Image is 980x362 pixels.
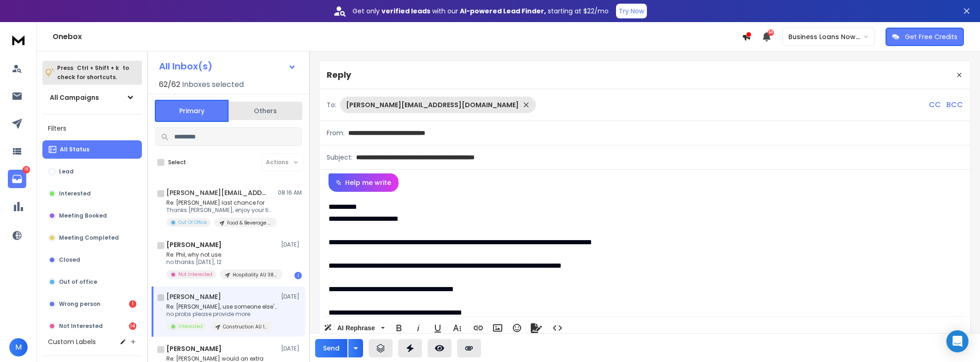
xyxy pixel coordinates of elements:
p: Food & Beverage AU 409 List 1 Video CTA [227,219,271,226]
p: Re: Phil, why not use [166,251,277,259]
p: Try Now [619,6,644,16]
p: From: [327,128,345,138]
button: M [9,338,28,356]
p: Meeting Completed [59,234,119,241]
img: logo [9,31,28,48]
p: [PERSON_NAME][EMAIL_ADDRESS][DOMAIN_NAME] [346,100,519,109]
h1: [PERSON_NAME] [166,292,221,301]
p: Construction AU 1685 List 2 Appraisal CTA [223,323,267,330]
p: Reply [327,69,351,81]
p: no thanks [DATE], 12 [166,259,277,266]
p: no probs please provide more [166,310,277,318]
div: 14 [129,322,136,330]
h1: Onebox [53,31,742,42]
button: Interested [42,184,142,203]
p: Re: [PERSON_NAME], use someone else's [166,303,277,310]
span: AI Rephrase [335,324,377,332]
h1: All Campaigns [50,93,99,102]
p: Press to check for shortcuts. [57,63,129,82]
a: 15 [8,170,26,188]
button: Send [315,339,347,357]
strong: AI-powered Lead Finder, [460,6,546,16]
label: Select [168,159,186,166]
button: Lead [42,162,142,181]
p: All Status [60,146,89,153]
p: Out of office [59,278,97,286]
h3: Inboxes selected [182,79,244,90]
button: Try Now [616,4,647,18]
p: Lead [59,168,74,175]
button: All Campaigns [42,88,142,107]
button: Code View [549,319,566,337]
button: Meeting Completed [42,229,142,247]
p: Not Interested [178,271,212,278]
button: AI Rephrase [322,319,387,337]
button: Others [229,101,302,121]
p: Meeting Booked [59,212,107,219]
button: Signature [528,319,545,337]
p: Interested [178,323,203,330]
p: [DATE] [281,293,302,300]
button: Out of office [42,273,142,291]
p: 08:16 AM [278,189,302,196]
p: Thanks [PERSON_NAME], enjoy your time [166,207,277,214]
button: Insert Link (Ctrl+K) [469,319,487,337]
button: Emoticons [508,319,526,337]
p: [DATE] [281,241,302,248]
div: 1 [129,300,136,308]
p: Subject: [327,153,352,162]
span: 50 [768,29,774,36]
button: More Text [448,319,466,337]
h3: Custom Labels [48,337,96,346]
p: CC [929,99,941,110]
div: 1 [294,272,302,279]
button: All Status [42,140,142,159]
button: All Inbox(s) [152,57,304,75]
p: Re: [PERSON_NAME] last chance for [166,199,277,207]
button: Underline (Ctrl+U) [429,319,446,337]
button: Wrong person1 [42,295,142,313]
h1: All Inbox(s) [159,62,212,71]
p: Business Loans Now ([PERSON_NAME]) [788,32,863,41]
button: Primary [155,100,229,122]
p: To: [327,100,336,109]
p: Get Free Credits [905,32,957,41]
span: 62 / 62 [159,79,180,90]
button: Italic (Ctrl+I) [410,319,427,337]
p: Closed [59,256,80,264]
p: Get only with our starting at $22/mo [352,6,609,16]
p: BCC [946,99,963,110]
h1: [PERSON_NAME] [166,240,222,249]
p: Hospitality AU 386 List 2 Appraisal CTA [233,271,277,278]
p: [DATE] [281,345,302,352]
button: Not Interested14 [42,317,142,335]
span: Ctrl + Shift + k [76,63,120,73]
strong: verified leads [381,6,430,16]
button: Insert Image (Ctrl+P) [489,319,506,337]
div: Open Intercom Messenger [946,330,968,352]
button: Closed [42,251,142,269]
h3: Filters [42,122,142,135]
h1: [PERSON_NAME][EMAIL_ADDRESS][DOMAIN_NAME] [166,188,268,197]
button: Bold (Ctrl+B) [390,319,408,337]
p: Wrong person [59,300,100,308]
p: Out Of Office [178,219,207,226]
button: Help me write [329,173,399,192]
p: Not Interested [59,322,103,330]
button: Meeting Booked [42,207,142,225]
p: 15 [23,166,30,173]
button: Get Free Credits [886,28,964,46]
h1: [PERSON_NAME] [166,344,222,353]
p: Interested [59,190,91,197]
